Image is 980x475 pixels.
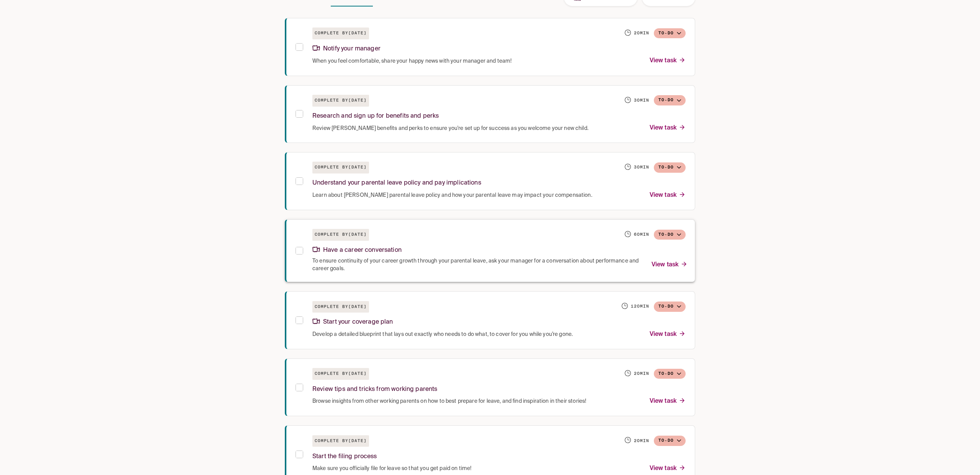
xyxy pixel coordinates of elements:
p: Browse insights from other working parents on how to best prepare for leave, and find inspiration... [312,396,586,407]
span: To ensure continuity of your career growth through your parental leave, ask your manager for a co... [312,257,642,272]
h6: Complete by [DATE] [312,229,369,241]
button: To-do [654,369,686,379]
p: View task [652,260,688,270]
p: View task [650,464,686,474]
p: Research and sign up for benefits and perks [312,111,439,122]
span: Learn about [PERSON_NAME] parental leave policy and how your parental leave may impact your compe... [312,191,592,199]
p: View task [650,396,686,407]
span: When you feel comfortable, share your happy news with your manager and team! [312,57,511,65]
h6: Complete by [DATE] [312,95,369,107]
p: View task [650,329,686,340]
button: To-do [654,302,686,312]
h6: Complete by [DATE] [312,301,369,313]
h6: Complete by [DATE] [312,435,369,447]
p: Have a career conversation [312,245,402,256]
h6: Complete by [DATE] [312,368,369,380]
h6: Complete by [DATE] [312,28,369,39]
span: Review [PERSON_NAME] benefits and perks to ensure you're set up for success as you welcome your n... [312,125,588,132]
span: Make sure you officially file for leave so that you get paid on time! [312,465,471,472]
h6: 20 min [634,30,649,36]
button: To-do [654,162,686,173]
h6: 30 min [634,164,649,170]
button: To-do [654,230,686,240]
button: To-do [654,28,686,39]
p: Review tips and tricks from working parents [312,384,437,395]
button: To-do [654,95,686,105]
h6: Complete by [DATE] [312,162,369,173]
p: Notify your manager [312,44,381,54]
p: View task [650,56,686,66]
h6: 20 min [634,438,649,444]
h6: 30 min [634,97,649,104]
span: Develop a detailed blueprint that lays out exactly who needs to do what, to cover for you while y... [312,331,573,338]
p: View task [650,123,686,133]
h6: 20 min [634,371,649,377]
h6: 120 min [631,303,649,310]
p: Understand your parental leave policy and pay implications [312,178,481,188]
p: Start the filing process [312,452,377,462]
p: Start your coverage plan [312,317,393,327]
p: View task [650,190,686,201]
h6: 60 min [634,232,649,238]
button: To-do [654,436,686,446]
